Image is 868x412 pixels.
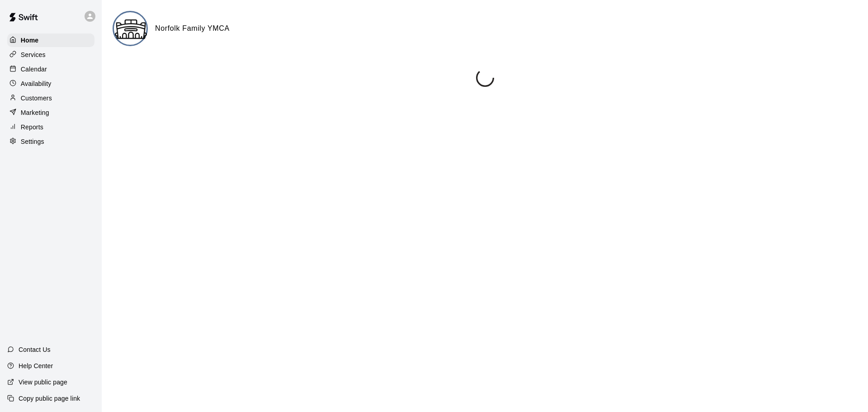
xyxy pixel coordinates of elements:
a: Calendar [7,62,94,76]
a: Services [7,48,94,62]
p: Availability [21,79,52,88]
p: View public page [19,378,67,387]
a: Home [7,33,94,47]
p: Calendar [21,65,47,74]
p: Home [21,36,39,45]
img: Norfolk Family YMCA logo [114,12,148,46]
p: Help Center [19,361,53,370]
p: Contact Us [19,345,51,354]
p: Services [21,50,46,59]
h6: Norfolk Family YMCA [155,23,230,34]
p: Settings [21,137,44,146]
p: Reports [21,123,43,132]
a: Reports [7,120,94,134]
a: Marketing [7,106,94,119]
a: Availability [7,77,94,90]
p: Customers [21,94,52,103]
p: Marketing [21,108,49,117]
p: Copy public page link [19,394,80,403]
a: Settings [7,135,94,148]
a: Customers [7,91,94,105]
